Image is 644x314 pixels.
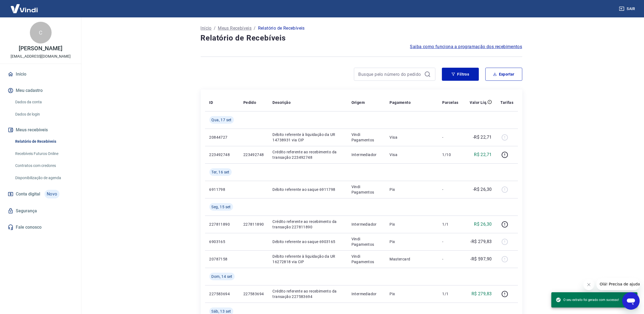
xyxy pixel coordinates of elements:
[3,4,46,8] span: Olá! Precisa de ajuda?
[218,25,252,32] a: Meus Recebíveis
[11,54,71,59] p: [EMAIL_ADDRESS][DOMAIN_NAME]
[470,238,492,245] p: -R$ 279,83
[390,135,434,140] p: Visa
[13,172,75,184] a: Disponibilização de agenda
[474,151,492,158] p: R$ 22,71
[7,124,75,136] button: Meus recebíveis
[390,100,411,105] p: Pagamento
[273,288,343,299] p: Crédito referente ao recebimento da transação 227583694
[442,135,458,140] p: -
[273,187,343,192] p: Débito referente ao saque 6911798
[583,279,594,290] iframe: Fechar mensagem
[212,204,231,210] span: Seg, 15 set
[212,117,232,123] span: Qua, 17 set
[470,100,488,105] p: Valor Líq.
[442,152,458,157] p: 1/10
[390,256,434,262] p: Mastercard
[212,169,230,175] span: Ter, 16 set
[470,256,492,262] p: -R$ 597,90
[243,152,264,157] p: 223492748
[273,149,343,160] p: Crédito referente ao recebimento da transação 223492748
[390,187,434,192] p: Pix
[473,134,492,141] p: -R$ 22,71
[19,46,62,51] p: [PERSON_NAME]
[243,222,264,227] p: 227811890
[243,291,264,297] p: 227583694
[7,0,42,17] img: Vindi
[351,254,381,265] p: Vindi Pagamentos
[351,222,381,227] p: Intermediador
[45,190,59,198] span: Novo
[273,100,291,105] p: Descrição
[273,254,343,265] p: Débito referente à liquidação da UR 16272818 via CIP
[7,85,75,97] button: Meu cadastro
[13,109,75,120] a: Dados de login
[442,100,458,105] p: Parcelas
[212,309,231,314] span: Sáb, 13 set
[258,25,305,32] p: Relatório de Recebíveis
[473,186,492,193] p: -R$ 26,30
[212,274,233,279] span: Dom, 14 set
[442,187,458,192] p: -
[442,222,458,227] p: 1/1
[13,136,75,147] a: Relatório de Recebíveis
[351,100,365,105] p: Origem
[442,256,458,262] p: -
[442,291,458,297] p: 1/1
[7,188,75,201] a: Conta digitalNovo
[7,205,75,217] a: Segurança
[209,135,235,140] p: 20844727
[596,278,640,290] iframe: Mensagem da empresa
[214,25,216,32] p: /
[243,100,256,105] p: Pedido
[359,70,422,78] input: Busque pelo número do pedido
[209,239,235,244] p: 6903165
[351,132,381,143] p: Vindi Pagamentos
[254,25,256,32] p: /
[30,22,52,43] div: C
[442,68,479,81] button: Filtros
[390,291,434,297] p: Pix
[13,148,75,159] a: Recebíveis Futuros Online
[209,152,235,157] p: 223492748
[410,43,522,50] a: Saiba como funciona a programação dos recebimentos
[622,292,640,310] iframe: Botão para abrir a janela de mensagens
[13,160,75,171] a: Contratos com credores
[556,297,619,303] span: O seu extrato foi gerado com sucesso!
[209,187,235,192] p: 6911798
[390,222,434,227] p: Pix
[273,132,343,143] p: Débito referente à liquidação da UR 14738931 via CIP
[442,239,458,244] p: -
[209,222,235,227] p: 227811890
[351,236,381,247] p: Vindi Pagamentos
[351,184,381,195] p: Vindi Pagamentos
[201,25,212,32] a: Início
[618,4,637,14] button: Sair
[209,291,235,297] p: 227583694
[501,100,514,105] p: Tarifas
[390,152,434,157] p: Visa
[273,239,343,244] p: Débito referente ao saque 6903165
[16,190,40,198] span: Conta digital
[13,97,75,108] a: Dados da conta
[474,221,492,228] p: R$ 26,30
[7,221,75,233] a: Fale conosco
[7,68,75,80] a: Início
[351,291,381,297] p: Intermediador
[209,100,213,105] p: ID
[351,152,381,157] p: Intermediador
[472,291,492,297] p: R$ 279,83
[209,256,235,262] p: 20787158
[201,33,522,43] h4: Relatório de Recebíveis
[273,219,343,230] p: Crédito referente ao recebimento da transação 227811890
[485,68,522,81] button: Exportar
[390,239,434,244] p: Pix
